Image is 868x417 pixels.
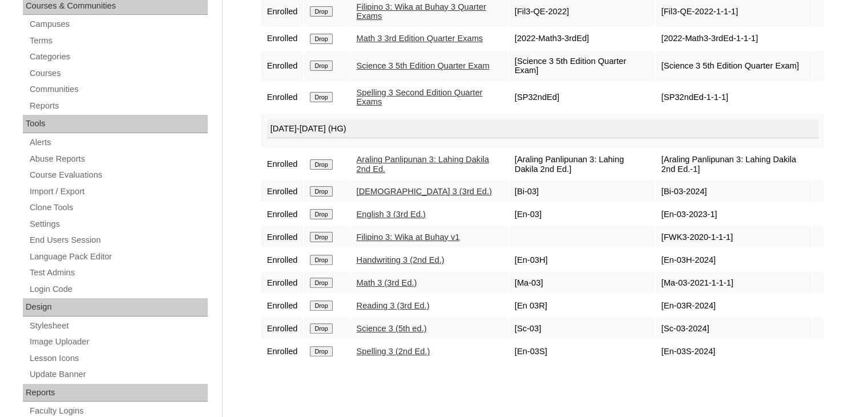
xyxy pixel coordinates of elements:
a: Campuses [29,17,208,31]
a: Alerts [29,135,208,150]
input: Drop [310,278,332,288]
td: [Ma-03] [509,272,655,294]
td: Enrolled [261,181,304,202]
a: End Users Session [29,233,208,247]
a: Communities [29,82,208,97]
td: [En-03] [509,203,655,225]
td: Enrolled [261,340,304,362]
input: Drop [310,186,332,197]
input: Drop [310,159,332,170]
td: [En 03R] [509,295,655,316]
div: Reports [23,384,208,402]
input: Drop [310,255,332,265]
a: Settings [29,217,208,231]
a: Abuse Reports [29,152,208,166]
input: Drop [310,209,332,219]
a: Clone Tools [29,201,208,215]
td: [En-03R-2024] [656,295,812,316]
td: [Sc-03-2024] [656,318,812,339]
a: Reports [29,99,208,113]
a: Test Admins [29,266,208,280]
td: [2022-Math3-3rdEd-1-1-1] [656,28,812,50]
td: Enrolled [261,28,304,50]
td: Enrolled [261,51,304,81]
input: Drop [310,6,332,17]
a: Courses [29,66,208,81]
a: Language Pack Editor [29,250,208,264]
td: [Araling Panlipunan 3: Lahing Dakila 2nd Ed.-1] [656,149,812,179]
input: Drop [310,34,332,44]
td: [2022-Math3-3rdEd] [509,28,655,50]
td: [En-03S-2024] [656,340,812,362]
input: Drop [310,300,332,311]
td: [Bi-03] [509,181,655,202]
td: [Araling Panlipunan 3: Lahing Dakila 2nd Ed.] [509,149,655,179]
div: Tools [23,115,208,133]
a: Terms [29,34,208,48]
a: Image Uploader [29,335,208,349]
a: Stylesheet [29,319,208,333]
td: [SP32ndEd-1-1-1] [656,82,812,113]
td: [En-03H] [509,249,655,271]
a: English 3 (3rd Ed.) [357,210,426,219]
a: Araling Panlipunan 3: Lahing Dakila 2nd Ed. [357,155,489,174]
td: Enrolled [261,295,304,316]
a: Categories [29,50,208,64]
a: Spelling 3 Second Edition Quarter Exams [357,88,483,107]
input: Drop [310,92,332,102]
input: Drop [310,61,332,71]
input: Drop [310,323,332,334]
td: Enrolled [261,82,304,113]
a: Spelling 3 (2nd Ed.) [357,347,430,356]
td: [FWK3-2020-1-1-1] [656,226,812,248]
td: [Science 3 5th Edition Quarter Exam] [509,51,655,81]
td: [Science 3 5th Edition Quarter Exam] [656,51,812,81]
td: [En-03H-2024] [656,249,812,271]
td: Enrolled [261,318,304,339]
td: Enrolled [261,249,304,271]
div: [DATE]-[DATE] (HG) [267,119,818,139]
td: Enrolled [261,226,304,248]
a: Filipino 3: Wika at Buhay 3 Quarter Exams [357,2,486,21]
a: Login Code [29,282,208,296]
a: Lesson Icons [29,351,208,366]
td: [SP32ndEd] [509,82,655,113]
a: Math 3 (3rd Ed.) [357,278,417,287]
td: [En-03S] [509,340,655,362]
a: Course Evaluations [29,168,208,182]
td: [Ma-03-2021-1-1-1] [656,272,812,294]
input: Drop [310,346,332,356]
a: Math 3 3rd Edition Quarter Exams [357,34,483,43]
div: Design [23,298,208,316]
a: Import / Export [29,185,208,199]
a: [DEMOGRAPHIC_DATA] 3 (3rd Ed.) [357,187,492,196]
td: [Sc-03] [509,318,655,339]
td: [En-03-2023-1] [656,203,812,225]
a: Handwriting 3 (2nd Ed.) [357,255,445,264]
td: Enrolled [261,149,304,179]
td: Enrolled [261,203,304,225]
a: Science 3 (5th ed.) [357,324,427,333]
a: Science 3 5th Edition Quarter Exam [357,61,490,70]
td: [Bi-03-2024] [656,181,812,202]
td: Enrolled [261,272,304,294]
a: Update Banner [29,367,208,382]
a: Filipino 3: Wika at Buhay v1 [357,232,460,242]
input: Drop [310,232,332,242]
a: Reading 3 (3rd Ed.) [357,301,430,310]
